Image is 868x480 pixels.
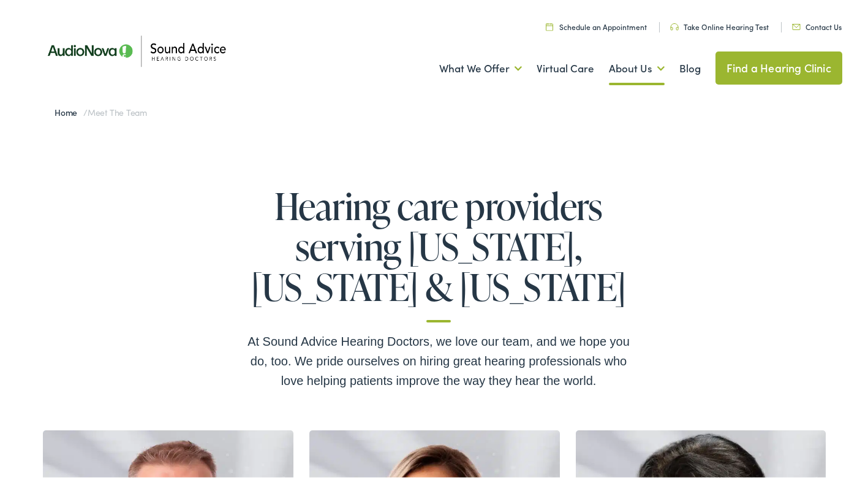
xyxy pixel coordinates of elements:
a: About Us [609,44,665,89]
img: Icon representing mail communication in a unique green color, indicative of contact or communicat... [792,21,801,28]
h1: Hearing care providers serving [US_STATE], [US_STATE] & [US_STATE] [243,183,635,320]
img: Headphone icon in a unique green color, suggesting audio-related services or features. [670,21,679,28]
a: Contact Us [792,19,842,29]
a: Virtual Care [537,44,594,89]
span: / [55,104,147,116]
a: What We Offer [439,44,522,89]
a: Blog [679,44,701,89]
a: Take Online Hearing Test [670,19,769,29]
a: Home [55,104,83,116]
span: Meet the Team [88,104,147,116]
img: Calendar icon in a unique green color, symbolizing scheduling or date-related features. [546,20,553,28]
a: Find a Hearing Clinic [715,49,842,82]
div: At Sound Advice Hearing Doctors, we love our team, and we hope you do, too. We pride ourselves on... [243,329,635,388]
a: Schedule an Appointment [546,19,647,29]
